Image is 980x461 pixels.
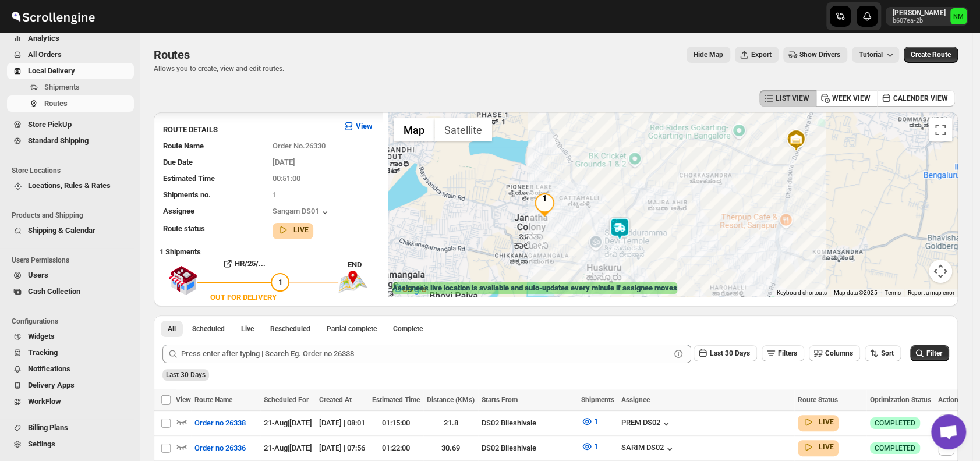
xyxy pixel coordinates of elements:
a: Terms (opens in new tab) [885,289,901,296]
button: PREM DS02 [621,418,672,430]
span: Configurations [12,317,134,326]
b: LIVE [819,443,834,451]
button: Toggle fullscreen view [929,118,952,141]
div: OUT FOR DELIVERY [210,292,277,303]
span: Live [241,324,254,334]
span: View [176,396,191,404]
img: trip_end.png [338,271,367,293]
button: Analytics [7,30,134,47]
b: HR/25/... [235,259,266,268]
button: WEEK VIEW [816,90,878,107]
button: Show street map [394,118,434,141]
text: NM [953,13,964,20]
span: Optimization Status [870,396,931,404]
span: Local Delivery [28,66,75,75]
button: CALENDER VIEW [877,90,955,107]
button: Widgets [7,328,134,345]
button: Show satellite imagery [434,118,492,141]
div: 21.8 [427,417,475,429]
span: Sort [881,349,894,357]
img: shop.svg [168,258,197,303]
button: Delivery Apps [7,377,134,393]
button: Map action label [687,47,730,63]
span: Route status [163,224,205,233]
span: COMPLETED [875,419,915,428]
span: Order no 26338 [194,417,246,429]
span: Order no 26336 [194,442,246,454]
span: Tutorial [859,51,883,59]
span: CALENDER VIEW [893,94,948,103]
button: LIVE [802,416,834,428]
span: Estimated Time [163,174,215,183]
button: LIST VIEW [759,90,816,107]
span: LIST VIEW [776,94,809,103]
button: Show Drivers [783,47,847,63]
button: Notifications [7,361,134,377]
button: All Orders [7,47,134,63]
img: Google [391,282,429,297]
button: LIVE [277,224,309,236]
span: WEEK VIEW [832,94,871,103]
h3: ROUTE DETAILS [163,124,334,136]
span: Route Name [163,141,204,150]
button: Tracking [7,345,134,361]
button: Columns [809,345,860,361]
span: Assignee [163,207,194,215]
span: Narjit Magar [950,8,967,24]
span: Last 30 Days [710,349,750,357]
span: 21-Aug | [DATE] [264,419,312,427]
span: Analytics [28,34,59,42]
span: WorkFlow [28,397,61,406]
span: Hide Map [694,50,723,59]
span: Order No.26330 [273,141,326,150]
span: Shipments no. [163,190,211,199]
p: b607ea-2b [893,17,946,24]
span: Routes [44,99,68,108]
b: LIVE [819,418,834,426]
button: Order no 26336 [187,439,253,458]
button: Sangam DS01 [273,207,331,218]
span: Cash Collection [28,287,80,296]
a: Open this area in Google Maps (opens a new window) [391,282,429,297]
button: Filters [762,345,804,361]
span: Assignee [621,396,650,404]
button: HR/25/... [197,254,289,273]
span: Users [28,271,48,279]
img: ScrollEngine [9,2,97,31]
span: Complete [393,324,423,334]
span: Action [938,396,958,404]
button: Last 30 Days [694,345,757,361]
span: Distance (KMs) [427,396,475,404]
span: Notifications [28,364,70,373]
button: Billing Plans [7,420,134,436]
span: All Orders [28,50,62,59]
span: Create Route [911,50,951,59]
label: Assignee's live location is available and auto-updates every minute if assignee moves [392,282,677,294]
button: Order no 26338 [187,414,253,432]
span: Settings [28,439,55,448]
a: Report a map error [908,289,954,296]
span: Rescheduled [270,324,310,334]
span: Due Date [163,158,193,166]
div: SARIM DS02 [621,443,675,455]
p: Allows you to create, view and edit routes. [154,64,284,73]
span: Filter [926,349,942,357]
b: View [356,122,373,130]
span: 1 [278,278,282,286]
span: Route Status [798,396,838,404]
button: 1 [574,437,605,456]
div: 01:22:00 [372,442,420,454]
span: Partial complete [327,324,377,334]
p: [PERSON_NAME] [893,8,946,17]
span: Store Locations [12,166,134,175]
span: Shipments [581,396,614,404]
b: 1 Shipments [154,242,201,256]
span: Scheduled For [264,396,309,404]
span: Scheduled [192,324,225,334]
button: Shipments [7,79,134,95]
span: Created At [319,396,352,404]
div: [DATE] | 08:01 [319,417,365,429]
span: Last 30 Days [166,371,206,379]
button: LIVE [802,441,834,453]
